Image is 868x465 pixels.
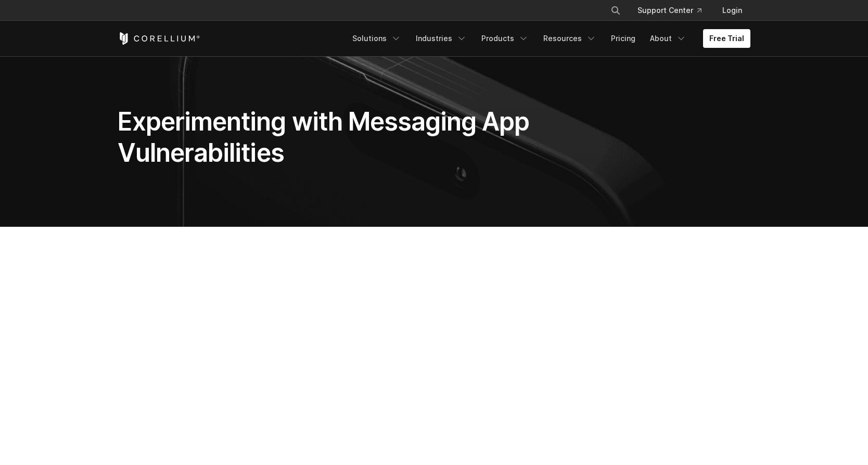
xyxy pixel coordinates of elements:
a: Login [714,1,750,20]
a: Free Trial [703,29,750,48]
a: Corellium Home [118,32,200,45]
a: Products [475,29,535,48]
div: Navigation Menu [598,1,750,20]
a: About [644,29,693,48]
div: Navigation Menu [346,29,750,48]
a: Resources [537,29,603,48]
a: Support Center [629,1,710,20]
a: Solutions [346,29,407,48]
a: Pricing [605,29,642,48]
h1: Experimenting with Messaging App Vulnerabilities [118,106,532,169]
a: Industries [410,29,473,48]
button: Search [606,1,625,20]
